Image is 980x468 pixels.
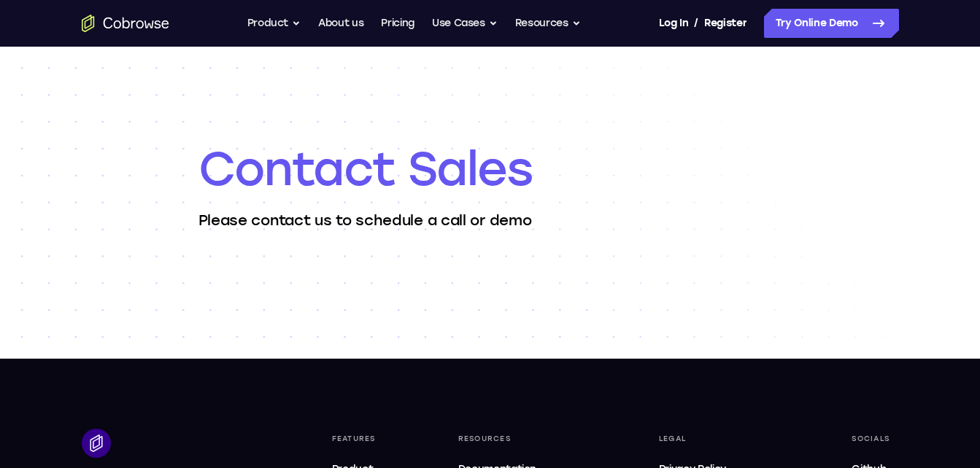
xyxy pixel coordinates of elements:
h1: Contact Sales [198,140,782,198]
a: Pricing [381,9,414,38]
a: Register [704,9,746,38]
a: Log In [659,9,688,38]
a: Try Online Demo [764,9,899,38]
button: Use Cases [432,9,498,38]
button: Resources [515,9,581,38]
span: / [694,15,698,32]
a: About us [318,9,363,38]
div: Resources [452,429,596,449]
div: Legal [653,429,789,449]
div: Features [326,429,396,449]
button: Product [247,9,301,38]
a: Go to the home page [82,15,169,32]
div: Socials [846,429,898,449]
p: Please contact us to schedule a call or demo [198,210,782,230]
